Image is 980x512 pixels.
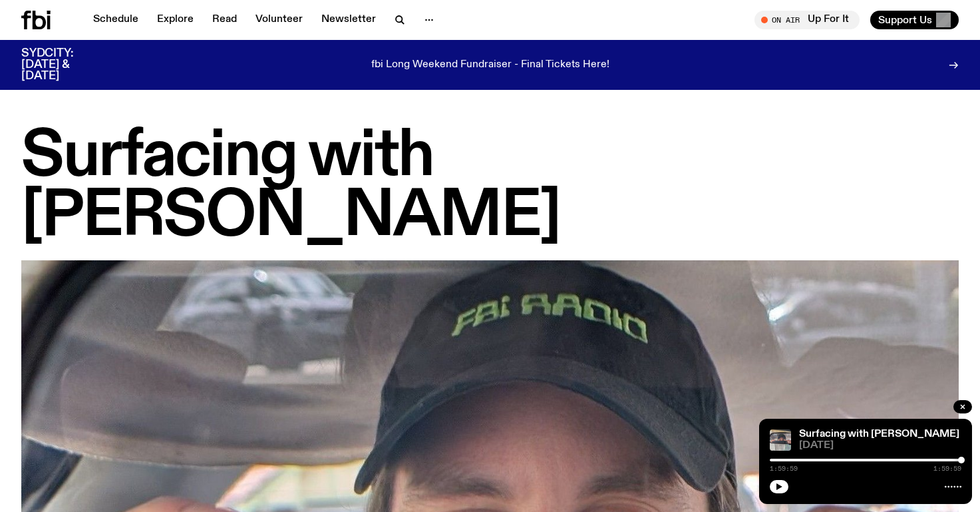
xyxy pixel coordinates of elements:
[247,11,311,29] a: Volunteer
[799,429,959,439] a: Surfacing with [PERSON_NAME]
[204,11,245,29] a: Read
[149,11,202,29] a: Explore
[754,11,860,29] button: On AirUp For It
[799,441,961,451] span: [DATE]
[933,465,961,472] span: 1:59:59
[85,11,146,29] a: Schedule
[870,11,959,29] button: Support Us
[313,11,384,29] a: Newsletter
[371,59,609,71] p: fbi Long Weekend Fundraiser - Final Tickets Here!
[770,465,798,472] span: 1:59:59
[21,48,106,82] h3: SYDCITY: [DATE] & [DATE]
[878,14,932,26] span: Support Us
[21,127,959,247] h1: Surfacing with [PERSON_NAME]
